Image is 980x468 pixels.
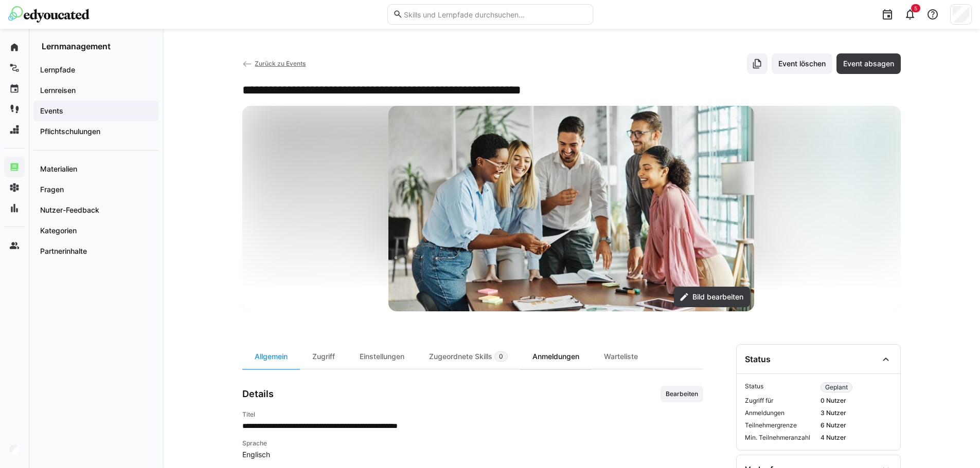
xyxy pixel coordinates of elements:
button: Event absagen [836,53,901,74]
a: Zurück zu Events [242,60,306,67]
span: 5 [914,5,917,11]
div: Anmeldungen [520,344,592,369]
button: Event löschen [772,53,832,74]
span: Bild bearbeiten [691,292,745,302]
span: Event löschen [777,59,827,69]
span: Min. Teilnehmeranzahl [745,434,816,442]
h4: Sprache [242,439,703,447]
span: 6 Nutzer [821,421,892,429]
input: Skills und Lernpfade durchsuchen… [403,10,587,19]
div: Allgemein [242,344,300,369]
button: Bild bearbeiten [674,287,750,307]
div: Zugriff [300,344,347,369]
span: Status [745,382,816,392]
span: Englisch [242,450,703,460]
div: Warteliste [592,344,650,369]
div: Zugeordnete Skills [417,344,520,369]
h4: Titel [242,410,703,419]
button: Bearbeiten [661,386,703,402]
h3: Details [242,388,274,400]
span: Bearbeiten [665,390,699,398]
span: 0 [499,352,503,361]
span: 0 Nutzer [821,397,892,405]
span: Anmeldungen [745,409,816,417]
span: 4 Nutzer [821,434,892,442]
span: Zurück zu Events [255,60,306,67]
span: 3 Nutzer [821,409,892,417]
div: Einstellungen [347,344,417,369]
span: Geplant [825,383,848,391]
span: Zugriff für [745,397,816,405]
div: Status [745,354,771,364]
span: Event absagen [842,59,896,69]
span: Teilnehmergrenze [745,421,816,429]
